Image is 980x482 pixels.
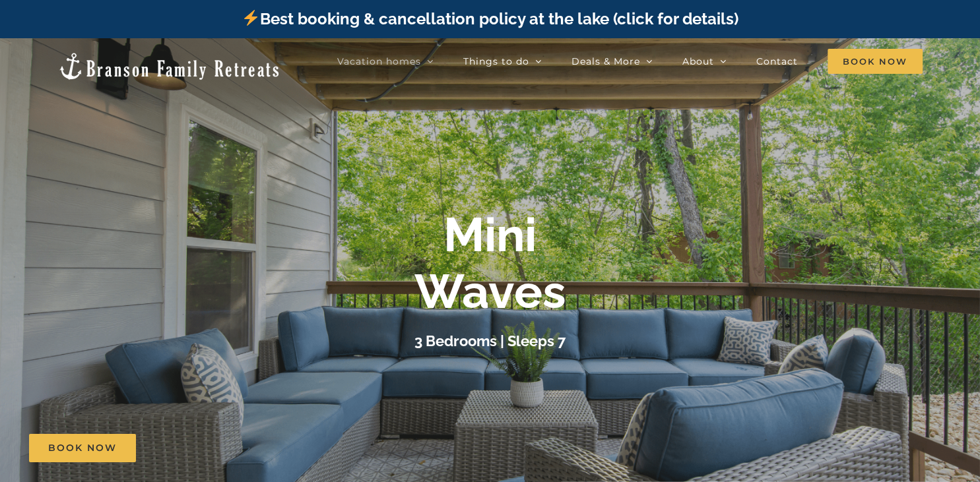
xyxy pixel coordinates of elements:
b: Mini Waves [414,206,566,319]
a: Deals & More [572,48,653,75]
a: Things to do [463,48,542,75]
a: Contact [756,48,798,75]
span: Vacation homes [337,57,421,66]
span: Book Now [48,442,117,454]
img: ⚡️ [243,10,259,26]
img: Branson Family Retreats Logo [57,51,281,81]
span: About [682,57,714,66]
a: Vacation homes [337,48,434,75]
h3: 3 Bedrooms | Sleeps 7 [414,332,566,349]
a: About [682,48,727,75]
span: Deals & More [572,57,640,66]
span: Contact [756,57,798,66]
span: Things to do [463,57,529,66]
nav: Main Menu [337,48,923,75]
a: Best booking & cancellation policy at the lake (click for details) [242,9,738,28]
a: Book Now [29,434,136,462]
span: Book Now [828,49,923,74]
